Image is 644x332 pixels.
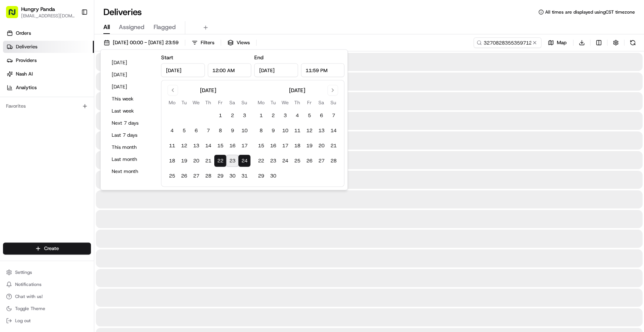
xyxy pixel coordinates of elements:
[5,166,61,179] a: 📗Knowledge Base
[315,125,327,137] button: 13
[161,63,205,77] input: Date
[3,3,78,21] button: Hungry Panda[EMAIL_ADDRESS][DOMAIN_NAME]
[103,6,142,18] h1: Deliveries
[3,82,94,94] a: Analytics
[3,303,91,314] button: Toggle Theme
[291,110,303,122] button: 4
[238,125,251,137] button: 10
[8,30,137,42] p: Welcome 👋
[108,82,154,92] button: [DATE]
[8,8,23,23] img: Nash
[226,99,238,107] th: Saturday
[237,39,250,46] span: Views
[3,279,91,290] button: Notifications
[267,155,279,167] button: 23
[214,140,226,152] button: 15
[190,155,202,167] button: 20
[279,155,291,167] button: 24
[544,37,570,48] button: Map
[267,140,279,152] button: 16
[224,37,253,48] button: Views
[202,99,214,107] th: Thursday
[16,30,31,37] span: Orders
[166,140,178,152] button: 11
[190,170,202,182] button: 27
[291,140,303,152] button: 18
[178,170,190,182] button: 26
[113,39,178,46] span: [DATE] 00:00 - [DATE] 23:59
[255,140,267,152] button: 15
[226,170,238,182] button: 30
[117,97,137,106] button: See all
[21,13,75,19] button: [EMAIL_ADDRESS][DOMAIN_NAME]
[16,84,37,91] span: Analytics
[255,110,267,122] button: 1
[254,63,298,77] input: Date
[238,170,251,182] button: 31
[188,37,218,48] button: Filters
[16,43,37,50] span: Deliveries
[291,155,303,167] button: 25
[315,155,327,167] button: 27
[3,68,94,80] a: Nash AI
[291,125,303,137] button: 11
[178,125,190,137] button: 5
[327,155,340,167] button: 28
[178,99,190,107] th: Tuesday
[279,140,291,152] button: 17
[15,169,58,176] span: Knowledge Base
[64,170,70,176] div: 💻
[8,170,14,176] div: 📗
[202,170,214,182] button: 28
[279,99,291,107] th: Wednesday
[207,63,251,77] input: Time
[16,71,33,77] span: Nash AI
[214,170,226,182] button: 29
[108,57,154,68] button: [DATE]
[254,54,263,61] label: End
[61,166,124,179] a: 💻API Documentation
[202,125,214,137] button: 7
[128,74,137,83] button: Start new chat
[545,9,635,15] span: All times are displayed using CST timezone
[8,72,21,86] img: 1736555255976-a54dd68f-1ca7-489b-9aae-adbdc363a1c4
[53,187,91,193] a: Powered byPylon
[21,5,55,13] button: Hungry Panda
[67,117,85,123] span: 8月19日
[291,99,303,107] th: Thursday
[108,166,154,177] button: Next month
[238,140,251,152] button: 17
[8,110,20,122] img: Bea Lacdao
[63,117,65,123] span: •
[202,140,214,152] button: 14
[3,315,91,326] button: Log out
[108,118,154,128] button: Next 7 days
[226,155,238,167] button: 23
[226,140,238,152] button: 16
[238,155,251,167] button: 24
[190,125,202,137] button: 6
[15,269,32,275] span: Settings
[75,187,91,193] span: Pylon
[190,99,202,107] th: Wednesday
[214,125,226,137] button: 8
[279,125,291,137] button: 10
[267,170,279,182] button: 30
[279,110,291,122] button: 3
[3,41,94,53] a: Deliveries
[214,155,226,167] button: 22
[202,155,214,167] button: 21
[154,23,176,32] span: Flagged
[327,140,340,152] button: 21
[327,99,340,107] th: Sunday
[303,99,315,107] th: Friday
[166,170,178,182] button: 25
[168,85,178,96] button: Go to previous month
[214,99,226,107] th: Friday
[3,54,94,66] a: Providers
[20,49,124,57] input: Clear
[34,72,124,80] div: Start new chat
[238,110,251,122] button: 3
[238,99,251,107] th: Sunday
[255,99,267,107] th: Monday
